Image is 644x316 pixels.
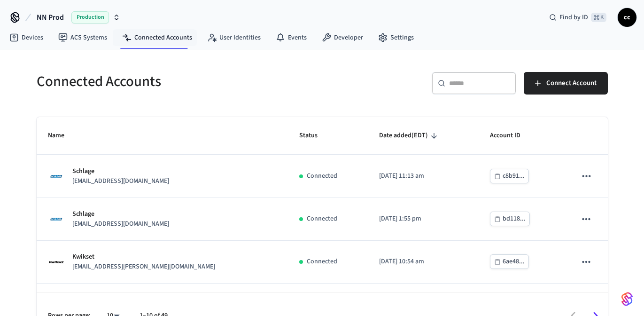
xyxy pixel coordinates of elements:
p: [EMAIL_ADDRESS][DOMAIN_NAME] [72,219,169,229]
h5: Connected Accounts [37,72,317,91]
p: [EMAIL_ADDRESS][DOMAIN_NAME] [72,176,169,186]
img: Kwikset Logo, Square [48,253,65,270]
span: Name [48,128,77,143]
p: [DATE] 10:54 am [379,257,467,267]
span: Find by ID [559,13,588,22]
div: c8b91... [503,170,525,182]
button: cc [618,8,636,27]
p: Schlage [72,166,169,176]
a: Connected Accounts [115,29,200,46]
p: Kwikset [72,252,215,262]
span: Status [299,128,330,143]
button: 6ae48... [490,254,529,269]
span: Account ID [490,128,533,143]
p: [DATE] 1:55 pm [379,214,467,224]
button: bd118... [490,212,530,226]
span: cc [619,9,636,26]
span: Date added(EDT) [379,128,440,143]
img: SeamLogoGradient.69752ec5.svg [621,292,633,307]
a: User Identities [200,29,268,46]
div: Find by ID⌘ K [542,9,614,26]
span: Connect Account [546,77,597,89]
span: ⌘ K [591,13,606,22]
p: Connected [307,257,337,267]
a: ACS Systems [51,29,115,46]
a: Events [268,29,314,46]
button: Connect Account [524,72,608,95]
p: Connected [307,171,337,181]
span: NN Prod [37,12,64,23]
p: [EMAIL_ADDRESS][PERSON_NAME][DOMAIN_NAME] [72,262,215,272]
img: Schlage Logo, Square [48,168,65,185]
div: bd118... [503,213,526,225]
p: Connected [307,214,337,224]
p: [DATE] 11:13 am [379,171,467,181]
span: Production [71,11,109,24]
a: Developer [314,29,371,46]
a: Devices [2,29,51,46]
img: Schlage Logo, Square [48,211,65,228]
p: Schlage [72,209,169,219]
button: c8b91... [490,169,529,183]
div: 6ae48... [503,256,525,268]
a: Settings [371,29,421,46]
